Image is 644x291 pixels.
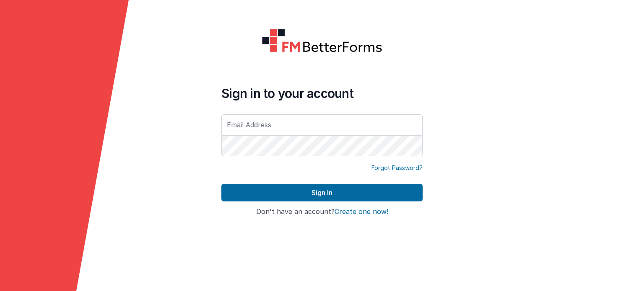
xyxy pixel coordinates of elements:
[335,208,388,216] button: Create one now!
[371,164,423,172] a: Forgot Password?
[221,208,423,216] h4: Don't have an account?
[221,184,423,201] button: Sign In
[221,86,423,101] h4: Sign in to your account
[221,114,423,135] input: Email Address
